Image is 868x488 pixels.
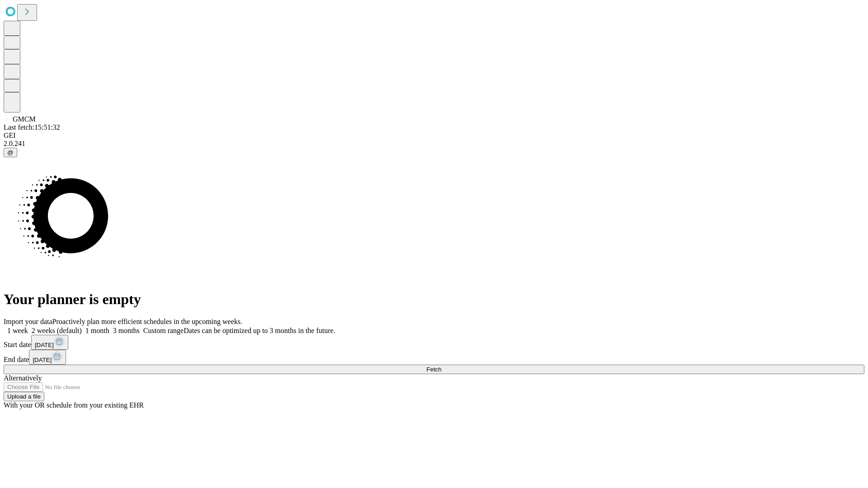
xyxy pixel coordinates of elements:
[4,291,864,308] h1: Your planner is empty
[4,401,144,409] span: With your OR schedule from your existing EHR
[13,115,36,123] span: GMCM
[4,335,864,350] div: Start date
[4,148,17,157] button: @
[426,366,441,373] span: Fetch
[29,350,66,365] button: [DATE]
[33,357,52,363] span: [DATE]
[4,123,60,131] span: Last fetch: 15:51:32
[4,140,864,148] div: 2.0.241
[4,318,52,325] span: Import your data
[52,318,242,325] span: Proactively plan more efficient schedules in the upcoming weeks.
[4,131,864,140] div: GEI
[32,327,82,334] span: 2 weeks (default)
[7,327,28,334] span: 1 week
[85,327,109,334] span: 1 month
[35,342,54,348] span: [DATE]
[113,327,140,334] span: 3 months
[4,374,42,382] span: Alternatively
[31,335,68,350] button: [DATE]
[4,350,864,365] div: End date
[7,149,14,156] span: @
[143,327,184,334] span: Custom range
[184,327,335,334] span: Dates can be optimized up to 3 months in the future.
[4,392,44,401] button: Upload a file
[4,365,864,374] button: Fetch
